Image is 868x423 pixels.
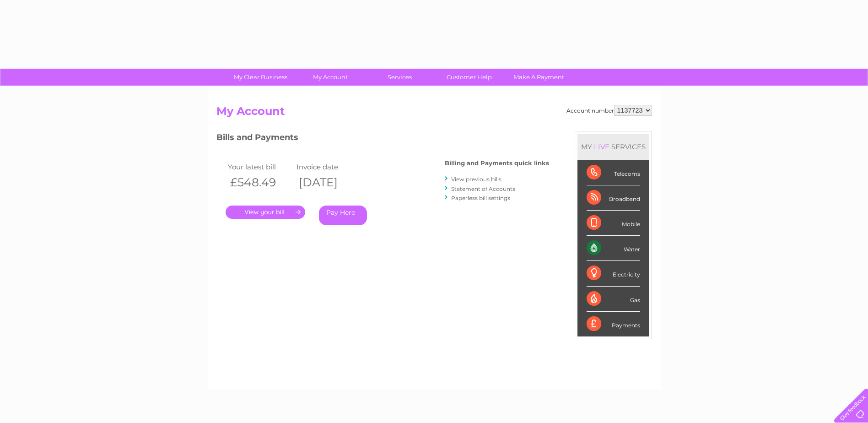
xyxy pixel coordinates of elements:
[577,134,649,160] div: MY SERVICES
[587,236,640,261] div: Water
[587,287,640,312] div: Gas
[431,69,507,86] a: Customer Help
[319,206,367,225] a: Pay Here
[362,69,437,86] a: Services
[292,69,368,86] a: My Account
[566,105,652,116] div: Account number
[587,160,640,185] div: Telecoms
[226,206,305,219] a: .
[294,161,363,173] td: Invoice date
[587,312,640,336] div: Payments
[501,69,577,86] a: Make A Payment
[592,142,611,151] div: LIVE
[226,173,294,192] th: £548.49
[226,161,294,173] td: Your latest bill
[451,195,510,201] a: Paperless bill settings
[216,105,652,122] h2: My Account
[294,173,363,192] th: [DATE]
[587,261,640,286] div: Electricity
[216,131,549,147] h3: Bills and Payments
[451,185,515,192] a: Statement of Accounts
[587,185,640,211] div: Broadband
[223,69,298,86] a: My Clear Business
[451,176,501,183] a: View previous bills
[587,211,640,236] div: Mobile
[445,160,549,167] h4: Billing and Payments quick links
